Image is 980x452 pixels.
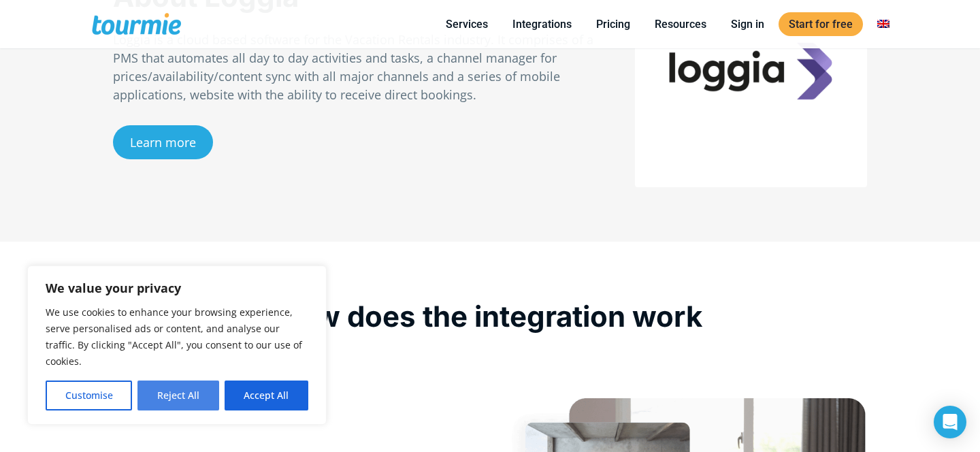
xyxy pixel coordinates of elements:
[867,16,900,33] a: Switch to
[586,16,640,33] a: Pricing
[113,296,867,337] p: How does the integration work
[46,304,308,370] p: We use cookies to enhance your browsing experience, serve personalised ads or content, and analys...
[934,406,966,438] div: Open Intercom Messenger
[644,16,717,33] a: Resources
[225,381,308,410] button: Accept All
[46,280,308,296] p: We value your privacy
[113,125,213,159] a: Learn more
[721,16,774,33] a: Sign in
[113,31,606,104] p: Loggia is a cloud based software for the Vacation Rentals industry. It comprises of a PMS that au...
[502,16,582,33] a: Integrations
[137,381,218,410] button: Reject All
[779,12,863,36] a: Start for free
[46,381,132,410] button: Customise
[436,16,498,33] a: Services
